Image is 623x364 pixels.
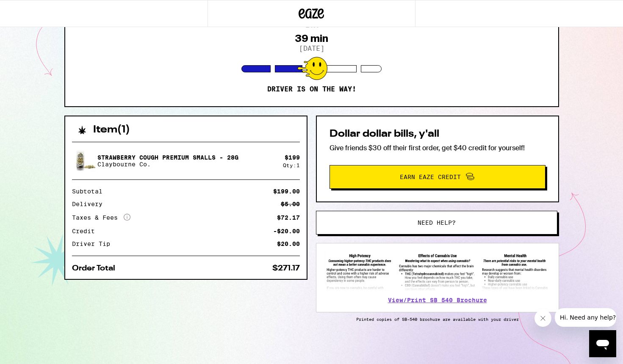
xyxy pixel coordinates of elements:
[72,265,121,272] div: Order Total
[72,201,108,207] div: Delivery
[277,215,300,221] div: $72.17
[400,174,461,180] span: Earn Eaze Credit
[285,154,300,161] div: $ 199
[273,228,300,234] div: -$20.00
[273,188,300,194] div: $199.00
[281,201,300,207] div: $5.00
[283,163,300,168] div: Qty: 1
[316,211,557,234] button: Need help?
[329,129,545,139] h2: Dollar dollar bills, y'all
[272,265,300,272] div: $271.17
[277,241,300,247] div: $20.00
[72,228,101,234] div: Credit
[97,154,238,161] p: Strawberry Cough Premium Smalls - 28g
[72,149,96,173] img: Strawberry Cough Premium Smalls - 28g
[97,161,238,168] p: Claybourne Co.
[555,308,616,327] iframe: Message from company
[316,317,559,322] p: Printed copies of SB-540 brochure are available with your driver
[589,330,616,357] iframe: Button to launch messaging window
[295,33,328,44] div: 39 min
[72,214,130,221] div: Taxes & Fees
[388,297,487,303] a: View/Print SB 540 Brochure
[299,44,324,52] p: [DATE]
[325,252,550,291] img: SB 540 Brochure preview
[329,165,545,189] button: Earn Eaze Credit
[305,22,318,28] h2: ETA
[72,241,116,247] div: Driver Tip
[93,125,130,135] h2: Item ( 1 )
[329,143,545,152] p: Give friends $30 off their first order, get $40 credit for yourself!
[418,220,456,226] span: Need help?
[72,188,108,194] div: Subtotal
[534,310,551,327] iframe: Close message
[267,85,356,94] p: Driver is on the way!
